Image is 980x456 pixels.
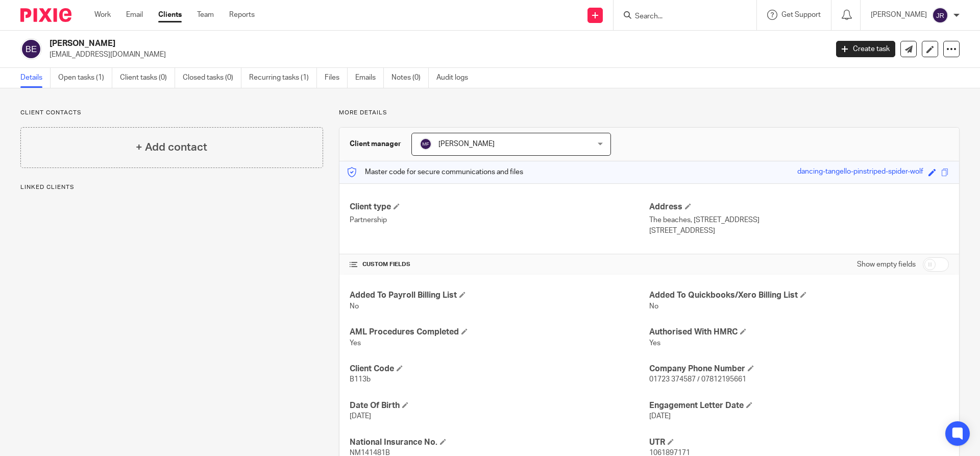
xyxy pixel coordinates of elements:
h4: Engagement Letter Date [649,400,949,411]
p: [PERSON_NAME] [871,10,927,20]
h4: Added To Quickbooks/Xero Billing List [649,290,949,301]
h4: National Insurance No. [350,437,649,448]
a: Files [325,68,348,88]
a: Create task [836,41,895,57]
img: svg%3E [420,138,432,150]
span: [DATE] [649,413,671,420]
h4: Date Of Birth [350,400,649,411]
p: Master code for secure communications and files [347,167,523,177]
h4: UTR [649,437,949,448]
span: 01723 374587 / 07812195661 [649,376,746,383]
span: Yes [350,340,361,347]
a: Client tasks (0) [120,68,175,88]
input: Search [634,12,726,21]
h4: Authorised With HMRC [649,327,949,338]
h4: CUSTOM FIELDS [350,260,649,269]
a: Emails [355,68,384,88]
a: Email [126,10,143,20]
span: Yes [649,340,660,347]
h4: Client Code [350,364,649,374]
img: svg%3E [932,7,948,23]
h4: AML Procedures Completed [350,327,649,338]
a: Closed tasks (0) [183,68,241,88]
img: Pixie [20,8,71,22]
a: Reports [229,10,255,20]
p: Linked clients [20,183,323,191]
h4: Company Phone Number [649,364,949,374]
label: Show empty fields [857,259,916,270]
p: [EMAIL_ADDRESS][DOMAIN_NAME] [50,50,821,60]
a: Recurring tasks (1) [249,68,317,88]
span: [PERSON_NAME] [438,140,495,148]
img: svg%3E [20,38,42,60]
p: More details [339,109,960,117]
a: Team [197,10,214,20]
span: [DATE] [350,413,371,420]
p: [STREET_ADDRESS] [649,226,949,236]
span: No [649,303,658,310]
p: Partnership [350,215,649,225]
h3: Client manager [350,139,401,149]
h4: Added To Payroll Billing List [350,290,649,301]
a: Open tasks (1) [58,68,112,88]
a: Work [94,10,111,20]
span: Get Support [781,11,821,18]
p: The beaches, [STREET_ADDRESS] [649,215,949,225]
a: Notes (0) [391,68,429,88]
a: Clients [158,10,182,20]
div: dancing-tangello-pinstriped-spider-wolf [797,166,923,178]
a: Details [20,68,51,88]
span: No [350,303,359,310]
h4: Client type [350,202,649,212]
h2: [PERSON_NAME] [50,38,667,49]
span: B113b [350,376,371,383]
h4: Address [649,202,949,212]
h4: + Add contact [136,139,207,155]
p: Client contacts [20,109,323,117]
a: Audit logs [436,68,476,88]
